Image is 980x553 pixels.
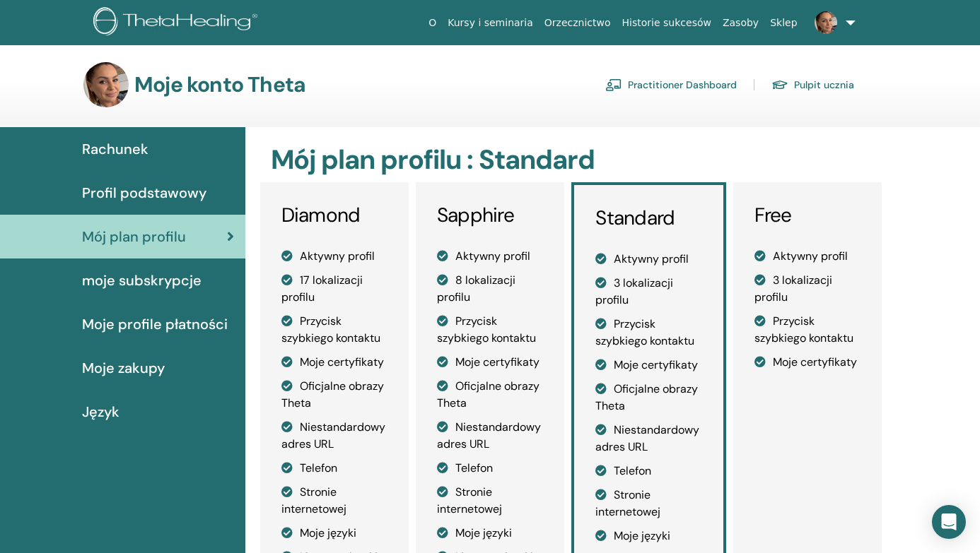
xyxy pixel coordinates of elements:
[134,72,305,97] h3: Moje konto Theta
[617,10,717,36] a: Historie sukcesów
[82,270,202,291] span: moje subskrypcje
[281,248,387,265] li: Aktywny profil
[754,354,861,371] li: Moje certyfikaty
[281,460,387,477] li: Telefon
[437,354,543,371] li: Moje certyfikaty
[281,378,387,412] li: Oficjalne obrazy Theta
[771,79,788,91] img: graduation-cap.svg
[595,487,701,521] li: Stronie internetowej
[437,419,543,453] li: Niestandardowy adres URL
[271,144,879,177] h2: Mój plan profilu : Standard
[595,381,701,415] li: Oficjalne obrazy Theta
[605,78,622,91] img: chalkboard-teacher.svg
[437,272,543,306] li: 8 lokalizacji profilu
[754,272,861,306] li: 3 lokalizacji profilu
[281,354,387,371] li: Moje certyfikaty
[82,314,228,335] span: Moje profile płatności
[281,419,387,453] li: Niestandardowy adres URL
[281,313,387,347] li: Przycisk szybkiego kontaktu
[595,422,701,456] li: Niestandardowy adres URL
[754,313,861,347] li: Przycisk szybkiego kontaktu
[82,357,165,379] span: Moje zakupy
[437,248,543,265] li: Aktywny profil
[764,10,803,36] a: Sklep
[82,401,119,422] span: Język
[595,528,701,545] li: Moje języki
[82,182,206,203] span: Profil podstawowy
[595,251,701,268] li: Aktywny profil
[595,463,701,480] li: Telefon
[281,272,387,306] li: 17 lokalizacji profilu
[595,206,701,230] h3: Standard
[754,248,861,265] li: Aktywny profil
[423,10,442,36] a: O
[82,226,186,247] span: Mój plan profilu
[595,316,701,350] li: Przycisk szybkiego kontaktu
[932,505,966,539] div: Open Intercom Messenger
[281,525,387,542] li: Moje języki
[437,460,543,477] li: Telefon
[442,10,539,36] a: Kursy i seminaria
[82,138,148,160] span: Rachunek
[281,203,387,227] h3: Diamond
[717,10,764,36] a: Zasoby
[83,62,129,107] img: default.jpg
[281,484,387,518] li: Stronie internetowej
[437,525,543,542] li: Moje języki
[771,73,854,96] a: Pulpit ucznia
[437,203,543,227] h3: Sapphire
[437,484,543,518] li: Stronie internetowej
[595,275,701,309] li: 3 lokalizacji profilu
[605,73,737,96] a: Practitioner Dashboard
[93,7,262,39] img: logo.png
[754,203,861,227] h3: Free
[539,10,617,36] a: Orzecznictwo
[815,11,837,34] img: default.jpg
[437,378,543,412] li: Oficjalne obrazy Theta
[595,357,701,374] li: Moje certyfikaty
[437,313,543,347] li: Przycisk szybkiego kontaktu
